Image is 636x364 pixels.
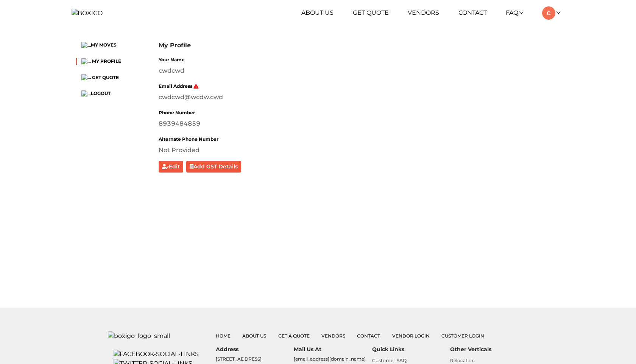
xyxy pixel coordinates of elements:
[216,346,294,353] h6: Address
[278,333,310,339] a: Get a Quote
[216,333,231,339] a: Home
[81,90,111,97] button: ...LOGOUT
[159,109,195,116] label: Phone Number
[159,161,183,173] button: Edit
[81,90,91,97] img: ...
[357,333,380,339] a: Contact
[372,358,407,363] a: Customer FAQ
[392,333,430,339] a: Vendor Login
[321,333,345,339] a: Vendors
[506,9,523,16] a: FAQ
[441,333,484,339] a: Customer Login
[81,58,91,65] img: ...
[159,136,218,143] label: Alternate Phone Number
[81,75,119,80] a: ... GET QUOTE
[159,146,560,155] div: Not Provided
[159,83,199,90] label: Email Address
[450,346,528,353] h6: Other Verticals
[450,358,475,363] a: Relocation
[91,90,111,96] span: LOGOUT
[458,9,487,16] a: Contact
[81,74,91,81] img: ...
[159,66,560,75] div: cwdcwd
[92,58,121,64] span: MY PROFILE
[294,356,366,362] a: [EMAIL_ADDRESS][DOMAIN_NAME]
[408,9,439,16] a: Vendors
[186,161,242,173] button: Add GST Details
[242,333,266,339] a: About Us
[72,9,103,18] img: Boxigo
[372,346,450,353] h6: Quick Links
[353,9,389,16] a: Get Quote
[294,346,372,353] h6: Mail Us At
[81,42,117,48] a: ...MY MOVES
[159,56,185,63] label: Your Name
[92,75,119,80] span: GET QUOTE
[114,350,199,359] img: facebook-social-links
[159,119,560,128] div: 8939484859
[301,9,334,16] a: About Us
[81,42,91,49] img: ...
[81,58,121,64] a: ... MY PROFILE
[91,42,117,48] span: MY MOVES
[159,93,560,102] div: cwdcwd@wcdw.cwd
[108,331,170,341] img: boxigo_logo_small
[159,42,560,49] h3: My Profile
